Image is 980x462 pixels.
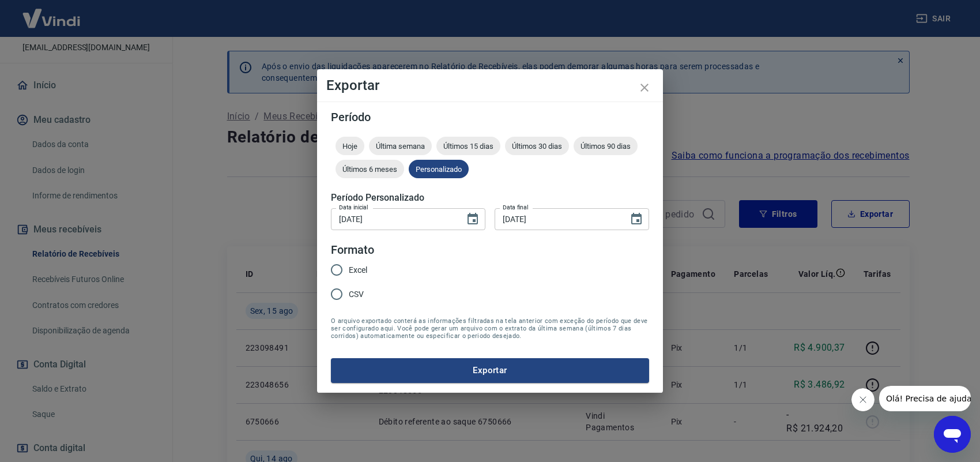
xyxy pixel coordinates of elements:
div: Últimos 15 dias [436,137,500,155]
button: close [631,74,658,102]
span: Últimos 30 dias [505,142,569,151]
button: Choose date, selected date is 15 de ago de 2025 [625,208,648,231]
label: Data final [503,203,529,212]
div: Últimos 90 dias [574,137,638,155]
span: Últimos 90 dias [574,142,638,151]
div: Últimos 30 dias [505,137,569,155]
button: Exportar [331,358,649,382]
span: Personalizado [409,165,469,174]
span: Últimos 15 dias [436,142,500,151]
div: Hoje [336,137,364,155]
h4: Exportar [326,78,654,92]
input: DD/MM/YYYY [331,208,457,230]
iframe: Mensagem da empresa [879,386,971,411]
span: Últimos 6 meses [336,165,404,174]
span: Hoje [336,142,364,151]
input: DD/MM/YYYY [495,208,620,230]
span: Última semana [369,142,432,151]
span: Olá! Precisa de ajuda? [7,8,97,17]
legend: Formato [331,242,374,258]
h5: Período [331,111,649,123]
h5: Período Personalizado [331,192,649,204]
span: O arquivo exportado conterá as informações filtradas na tela anterior com exceção do período que ... [331,317,649,340]
button: Choose date, selected date is 14 de ago de 2025 [461,208,484,231]
div: Personalizado [409,160,469,178]
span: Excel [349,264,367,276]
iframe: Fechar mensagem [851,388,875,411]
label: Data inicial [339,203,368,212]
div: Última semana [369,137,432,155]
span: CSV [349,288,364,301]
iframe: Botão para abrir a janela de mensagens [934,416,971,453]
div: Últimos 6 meses [336,160,404,178]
